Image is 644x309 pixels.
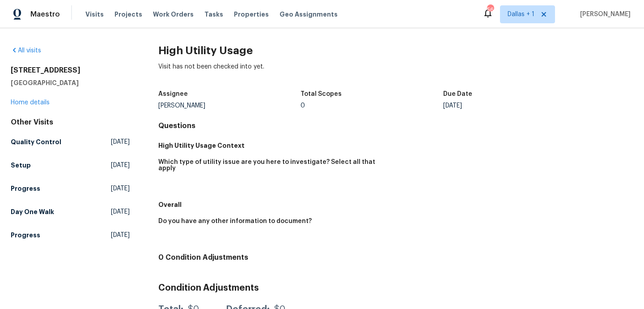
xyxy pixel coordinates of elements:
[158,141,633,150] h5: High Utility Usage Context
[111,231,130,240] span: [DATE]
[158,283,633,292] h3: Condition Adjustments
[111,207,130,216] span: [DATE]
[158,103,301,109] div: [PERSON_NAME]
[111,137,130,146] span: [DATE]
[11,207,54,216] h5: Day One Walk
[11,204,130,220] a: Day One Walk[DATE]
[443,103,586,109] div: [DATE]
[280,10,338,19] span: Geo Assignments
[11,157,130,173] a: Setup[DATE]
[111,184,130,193] span: [DATE]
[30,10,60,19] span: Maestro
[301,91,342,97] h5: Total Scopes
[11,180,130,197] a: Progress[DATE]
[114,10,142,19] span: Projects
[234,10,269,19] span: Properties
[11,78,130,87] h5: [GEOGRAPHIC_DATA]
[11,99,50,106] a: Home details
[158,62,633,86] div: Visit has not been checked into yet.
[158,159,389,172] h5: Which type of utility issue are you here to investigate? Select all that apply
[11,161,31,170] h5: Setup
[158,91,188,97] h5: Assignee
[443,91,472,97] h5: Due Date
[158,218,312,224] h5: Do you have any other information to document?
[111,161,130,170] span: [DATE]
[487,5,493,14] div: 56
[11,134,130,150] a: Quality Control[DATE]
[11,137,61,146] h5: Quality Control
[11,47,41,54] a: All visits
[158,46,633,55] h2: High Utility Usage
[158,200,633,209] h5: Overall
[11,118,130,127] div: Other Visits
[204,11,223,17] span: Tasks
[153,10,194,19] span: Work Orders
[158,121,633,130] h4: Questions
[11,66,130,75] h2: [STREET_ADDRESS]
[158,253,633,262] h4: 0 Condition Adjustments
[508,10,534,19] span: Dallas + 1
[301,103,443,109] div: 0
[11,184,40,193] h5: Progress
[11,227,130,243] a: Progress[DATE]
[85,10,104,19] span: Visits
[576,10,631,19] span: [PERSON_NAME]
[11,231,40,240] h5: Progress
